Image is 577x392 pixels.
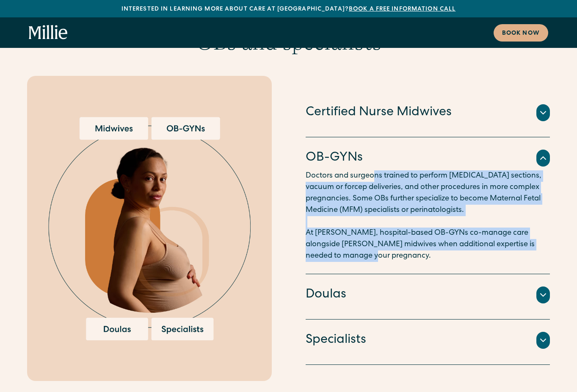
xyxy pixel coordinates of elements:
[494,24,548,42] a: Book now
[29,25,68,40] a: home
[306,149,363,167] h4: OB-GYNs
[349,6,456,12] a: Book a free information call
[306,286,346,304] h4: Doulas
[502,29,540,38] div: Book now
[306,331,366,349] h4: Specialists
[48,117,251,340] img: Pregnant woman surrounded by options for maternity care providers, including midwives, OB-GYNs, d...
[306,170,550,262] p: Doctors and surgeons trained to perform [MEDICAL_DATA] sections, vacuum or forcep deliveries, and...
[306,104,452,122] h4: Certified Nurse Midwives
